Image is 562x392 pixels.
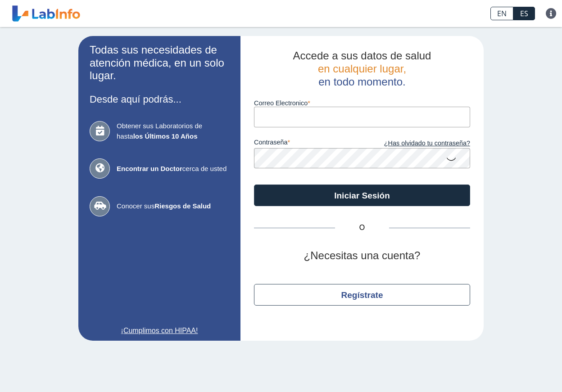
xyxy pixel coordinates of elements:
[90,94,229,105] h3: Desde aquí podrás...
[254,185,470,206] button: Iniciar Sesión
[117,165,182,172] b: Encontrar un Doctor
[117,201,229,212] span: Conocer sus
[318,63,406,75] span: en cualquier lugar,
[490,7,513,20] a: EN
[254,139,362,149] label: contraseña
[254,249,470,262] h2: ¿Necesitas una cuenta?
[335,222,389,233] span: O
[154,202,211,210] b: Riesgos de Salud
[254,99,470,107] label: Correo Electronico
[362,139,470,149] a: ¿Has olvidado tu contraseña?
[293,50,431,62] span: Accede a sus datos de salud
[133,132,198,140] b: los Últimos 10 Años
[90,44,229,82] h2: Todas sus necesidades de atención médica, en un solo lugar.
[254,284,470,306] button: Regístrate
[318,76,405,88] span: en todo momento.
[117,121,229,141] span: Obtener sus Laboratorios de hasta
[117,164,229,174] span: cerca de usted
[90,325,229,336] a: ¡Cumplimos con HIPAA!
[513,7,535,20] a: ES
